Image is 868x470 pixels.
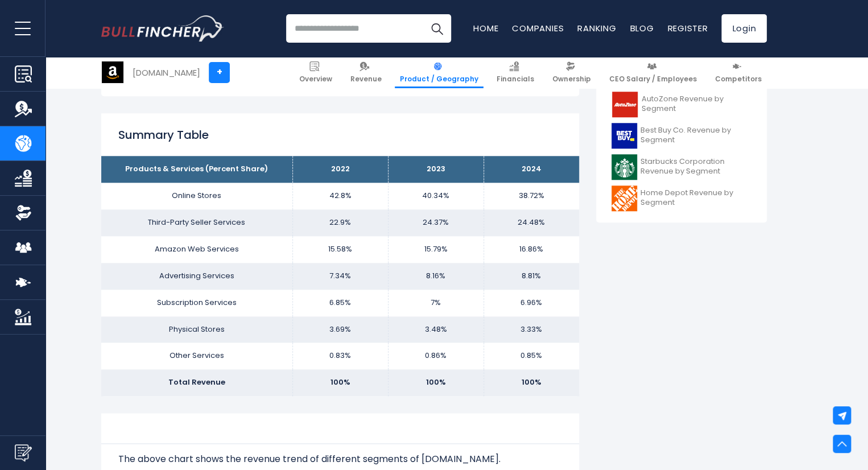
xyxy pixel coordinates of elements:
span: AutoZone Revenue by Segment [642,94,751,114]
th: 2024 [483,156,579,183]
span: Home Depot Revenue by Segment [640,188,751,208]
a: Competitors [710,57,767,88]
img: BBY logo [611,123,637,149]
img: Bullfincher logo [101,15,224,42]
td: 16.86% [483,236,579,263]
a: Overview [294,57,337,88]
td: 22.9% [292,209,388,236]
td: 8.16% [388,263,483,290]
a: Financials [491,57,539,88]
a: AutoZone Revenue by Segment [605,89,758,120]
td: 38.72% [483,183,579,209]
img: SBUX logo [611,154,637,180]
p: The above chart shows the revenue trend of different segments of [DOMAIN_NAME]. [118,452,562,466]
a: Register [667,22,708,34]
div: [DOMAIN_NAME] [133,66,200,79]
button: Search [423,14,451,43]
td: 8.81% [483,263,579,290]
a: Ranking [577,22,616,34]
td: 100% [483,369,579,396]
td: Subscription Services [101,290,292,316]
td: 3.33% [483,316,579,343]
a: Ownership [547,57,596,88]
a: Best Buy Co. Revenue by Segment [605,120,758,151]
img: Ownership [15,204,32,221]
td: Advertising Services [101,263,292,290]
a: Starbucks Corporation Revenue by Segment [605,151,758,183]
a: + [209,62,230,83]
img: HD logo [611,185,637,211]
td: 100% [388,369,483,396]
td: 40.34% [388,183,483,209]
span: Revenue [350,75,382,84]
td: Other Services [101,343,292,369]
td: 42.8% [292,183,388,209]
td: 3.48% [388,316,483,343]
td: 24.48% [483,209,579,236]
img: AZO logo [611,92,638,117]
th: Products & Services (Percent Share) [101,156,292,183]
td: Third-Party Seller Services [101,209,292,236]
td: 6.96% [483,290,579,316]
span: Overview [299,75,332,84]
th: 2022 [292,156,388,183]
td: Online Stores [101,183,292,209]
a: Revenue [345,57,387,88]
td: 7.34% [292,263,388,290]
a: Product / Geography [395,57,483,88]
td: 0.83% [292,343,388,369]
span: CEO Salary / Employees [609,75,697,84]
a: Go to homepage [101,15,224,42]
a: Home [473,22,498,34]
td: 7% [388,290,483,316]
th: 2023 [388,156,483,183]
td: 15.58% [292,236,388,263]
td: 0.85% [483,343,579,369]
a: Login [721,14,767,43]
td: Physical Stores [101,316,292,343]
span: Ownership [552,75,591,84]
td: 24.37% [388,209,483,236]
td: Total Revenue [101,369,292,396]
a: Companies [512,22,564,34]
td: 100% [292,369,388,396]
span: Best Buy Co. Revenue by Segment [640,126,751,145]
td: 0.86% [388,343,483,369]
span: Product / Geography [400,75,478,84]
a: CEO Salary / Employees [604,57,702,88]
a: Home Depot Revenue by Segment [605,183,758,214]
span: Financials [497,75,534,84]
span: Competitors [715,75,762,84]
td: 6.85% [292,290,388,316]
img: AMZN logo [102,61,123,83]
td: 15.79% [388,236,483,263]
span: Starbucks Corporation Revenue by Segment [640,157,751,176]
h2: Summary Table [118,126,562,143]
td: Amazon Web Services [101,236,292,263]
a: Blog [630,22,654,34]
td: 3.69% [292,316,388,343]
